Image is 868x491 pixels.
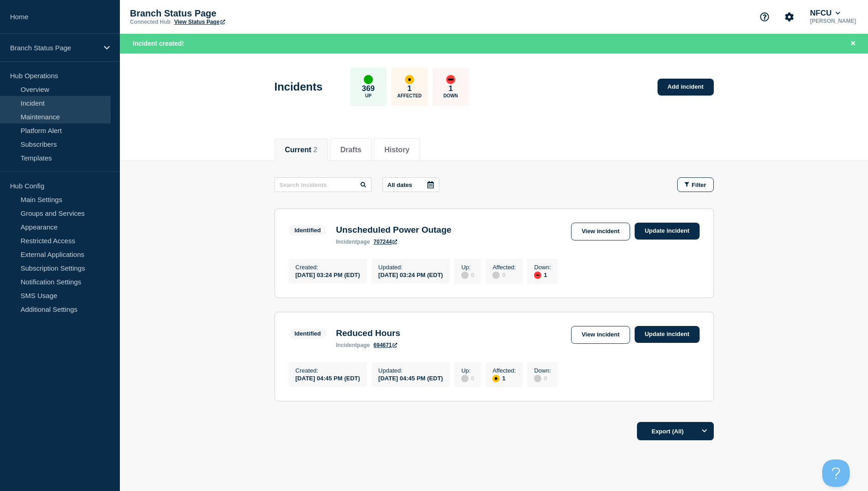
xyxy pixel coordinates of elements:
p: 1 [407,84,411,93]
p: Affected : [492,367,516,374]
span: 2 [313,146,318,154]
p: [PERSON_NAME] [808,18,858,24]
p: Up : [461,367,474,374]
a: View incident [571,223,630,240]
button: Drafts [340,146,361,154]
div: 0 [492,271,516,279]
p: Down : [534,264,551,271]
button: Export (All) [637,422,714,440]
p: Updated : [378,264,443,271]
div: 1 [534,271,551,279]
p: Affected : [492,264,516,271]
button: Support [755,7,774,27]
span: Filter [692,181,706,188]
div: 0 [461,271,474,279]
div: 0 [461,374,474,382]
button: Filter [677,177,714,192]
span: incident [336,239,357,245]
div: [DATE] 03:24 PM (EDT) [296,271,360,278]
p: Up : [461,264,474,271]
p: page [336,342,370,348]
input: Search incidents [275,177,372,192]
div: [DATE] 03:24 PM (EDT) [378,271,443,278]
a: Update incident [635,326,700,343]
div: disabled [461,375,469,382]
button: Options [695,422,714,440]
p: Branch Status Page [10,44,98,52]
span: Incident created! [133,40,184,47]
p: Down : [534,367,551,374]
button: Close banner [847,38,859,49]
a: View incident [571,326,630,344]
button: Account settings [780,7,799,27]
p: Created : [296,367,360,374]
p: Down [443,93,458,98]
div: affected [405,75,414,84]
p: Branch Status Page [130,8,313,19]
h3: Reduced Hours [336,328,400,338]
a: 694671 [373,342,397,348]
button: History [384,146,410,154]
p: Up [365,93,372,98]
h3: Unscheduled Power Outage [336,225,451,235]
div: disabled [534,375,541,382]
a: Add incident [658,79,714,96]
div: disabled [492,272,500,279]
p: 369 [362,84,375,93]
span: Identified [289,225,327,235]
span: incident [336,342,357,348]
p: Updated : [378,367,443,374]
div: affected [492,375,500,382]
p: page [336,239,370,245]
div: [DATE] 04:45 PM (EDT) [296,374,360,382]
div: disabled [461,272,469,279]
div: 1 [492,374,516,382]
div: down [534,272,541,279]
a: 707244 [373,239,397,245]
p: Created : [296,264,360,271]
iframe: Help Scout Beacon - Open [822,459,850,487]
p: Affected [397,93,421,98]
a: View Status Page [174,19,225,25]
div: [DATE] 04:45 PM (EDT) [378,374,443,382]
a: Update incident [635,223,700,240]
p: Connected Hub [130,19,171,25]
span: Identified [289,328,327,339]
div: up [364,75,373,84]
div: down [446,75,455,84]
button: Current 2 [285,146,318,154]
h1: Incidents [275,80,323,93]
div: 0 [534,374,551,382]
p: All dates [388,181,412,188]
p: 1 [448,84,453,93]
button: All dates [383,177,439,192]
button: NFCU [808,9,842,18]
